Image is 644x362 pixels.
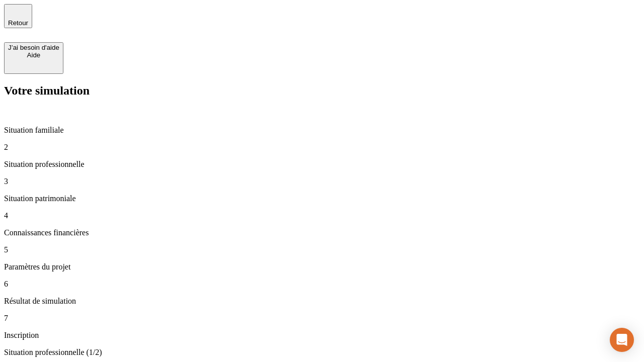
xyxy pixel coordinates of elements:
p: Paramètres du projet [4,262,640,271]
button: J’ai besoin d'aideAide [4,42,63,74]
p: 6 [4,280,640,289]
p: 2 [4,143,640,152]
p: Situation professionnelle (1/2) [4,348,640,357]
p: Situation patrimoniale [4,194,640,203]
div: J’ai besoin d'aide [8,44,59,51]
p: 3 [4,177,640,186]
span: Retour [8,19,28,27]
p: 4 [4,211,640,220]
p: Connaissances financières [4,228,640,237]
button: Retour [4,4,32,28]
p: 7 [4,314,640,323]
p: Inscription [4,331,640,340]
p: 5 [4,245,640,254]
div: Open Intercom Messenger [610,328,634,352]
p: Résultat de simulation [4,297,640,306]
p: Situation familiale [4,126,640,135]
p: Situation professionnelle [4,160,640,169]
div: Aide [8,51,59,59]
h2: Votre simulation [4,84,640,98]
